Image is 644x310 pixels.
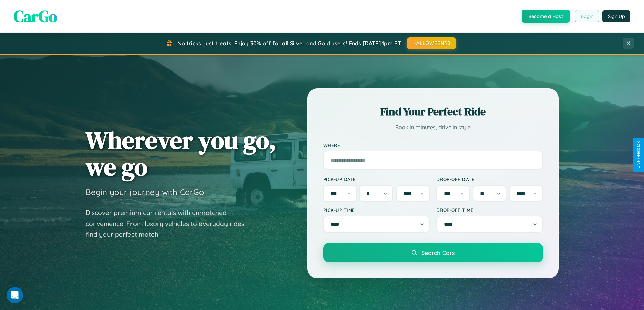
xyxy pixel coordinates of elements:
[323,207,430,213] label: Pick-up Time
[636,141,641,169] div: Give Feedback
[323,104,543,119] h2: Find Your Perfect Ride
[421,249,455,256] span: Search Cars
[323,122,543,132] p: Book in minutes, drive in style
[177,40,402,47] span: No tricks, just treats! Enjoy 30% off for all Silver and Gold users! Ends [DATE] 1pm PT.
[323,176,430,182] label: Pick-up Date
[436,207,543,213] label: Drop-off Time
[407,37,456,49] button: HALLOWEEN30
[602,10,630,22] button: Sign Up
[323,243,543,262] button: Search Cars
[575,10,599,22] button: Login
[86,187,204,197] h3: Begin your journey with CarGo
[323,142,543,148] label: Where
[86,207,255,240] p: Discover premium car rentals with unmatched convenience. From luxury vehicles to everyday rides, ...
[14,5,57,27] span: CarGo
[522,10,570,23] button: Become a Host
[7,287,23,303] iframe: Intercom live chat
[86,127,276,180] h1: Wherever you go, we go
[436,176,543,182] label: Drop-off Date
